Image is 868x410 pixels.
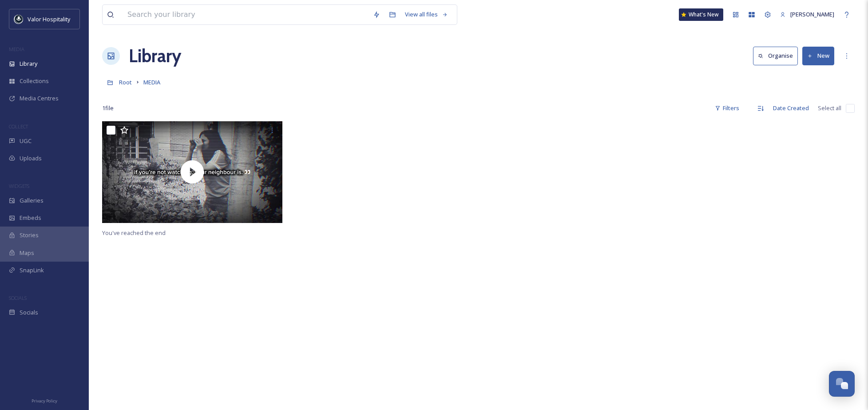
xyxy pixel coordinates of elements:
[20,308,38,317] span: Socials
[790,10,834,18] span: [PERSON_NAME]
[9,295,27,301] span: SOCIALS
[679,8,723,21] a: What's New
[9,183,29,189] span: WIDGETS
[710,100,744,117] div: Filters
[9,123,28,130] span: COLLECT
[102,104,114,112] span: 1 file
[32,395,57,406] a: Privacy Policy
[20,231,39,239] span: Stories
[119,78,132,86] span: Root
[20,196,44,205] span: Galleries
[20,154,42,163] span: Uploads
[32,398,57,404] span: Privacy Policy
[129,43,181,69] a: Library
[143,77,160,88] a: MEDIA
[818,104,841,112] span: Select all
[102,229,166,237] span: You've reached the end
[400,6,452,23] a: View all files
[9,46,24,52] span: MEDIA
[20,249,34,257] span: Maps
[20,94,59,103] span: Media Centres
[20,266,44,275] span: SnapLink
[20,77,49,85] span: Collections
[20,214,41,222] span: Embeds
[20,60,37,68] span: Library
[753,47,798,65] button: Organise
[119,77,132,88] a: Root
[123,5,369,24] input: Search your library
[28,15,70,23] span: Valor Hospitality
[776,6,839,23] a: [PERSON_NAME]
[143,78,160,86] span: MEDIA
[802,47,834,65] button: New
[769,100,813,117] div: Date Created
[102,121,282,223] img: thumbnail
[20,137,32,145] span: UGC
[753,47,802,65] a: Organise
[14,15,23,24] img: images
[829,371,855,397] button: Open Chat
